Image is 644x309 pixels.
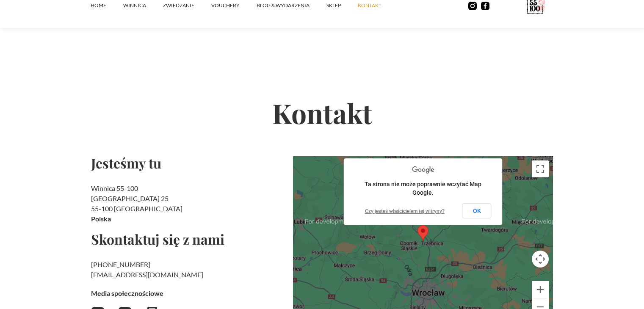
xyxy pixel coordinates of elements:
h2: Jesteśmy tu [91,156,286,170]
h2: ‍ [91,259,286,280]
button: Powiększ [532,281,549,298]
h2: Skontaktuj się z nami [91,232,286,246]
strong: Media społecznościowe [91,289,163,297]
a: Czy jesteś właścicielem tej witryny? [365,208,445,214]
span: Ta strona nie może poprawnie wczytać Map Google. [365,181,481,196]
button: OK [462,203,492,218]
button: Włącz widok pełnoekranowy [532,160,549,177]
h2: Winnica 55-100 [GEOGRAPHIC_DATA] 25 55-100 [GEOGRAPHIC_DATA] [91,183,286,224]
a: [EMAIL_ADDRESS][DOMAIN_NAME] [91,270,203,279]
a: [PHONE_NUMBER] [91,260,150,268]
button: Sterowanie kamerą na mapie [532,251,549,268]
h2: Kontakt [91,69,553,156]
strong: Polska [91,215,111,223]
div: Map pin [417,225,428,241]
